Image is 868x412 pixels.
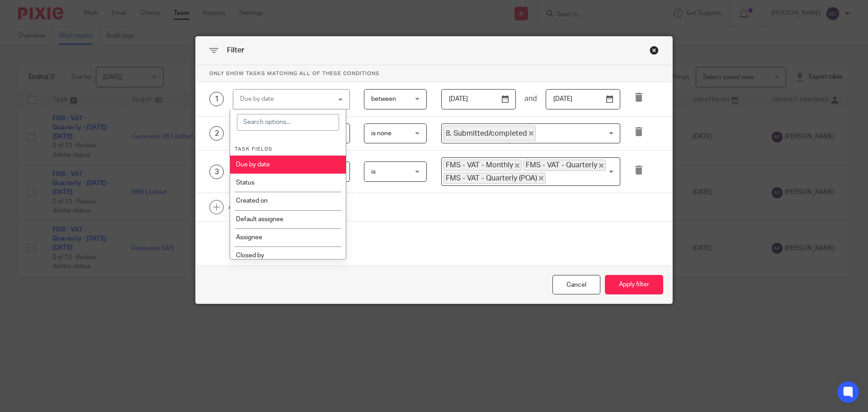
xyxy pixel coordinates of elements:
[524,94,537,104] span: and
[605,275,663,294] button: Apply filter
[209,92,224,106] div: 1
[230,210,346,228] li: Default assignee
[227,47,244,54] span: Filter
[230,156,346,174] li: Due by date
[240,96,274,102] div: Due by date
[547,173,615,184] input: Search for option
[237,114,340,131] input: Search options...
[230,228,346,246] li: Assignee
[441,89,516,109] input: From date
[230,174,346,192] li: Status
[371,96,396,102] span: between
[546,89,620,109] input: To date
[539,176,543,180] button: Deselect FMS - VAT - Quarterly (POA)
[443,173,546,184] span: FMS - VAT - Quarterly (POA)
[650,46,659,55] div: Close this dialog window
[441,123,620,144] div: Search for option
[599,163,604,168] button: Deselect FMS - VAT - Quarterly
[196,65,672,82] p: Only show tasks matching all of these conditions
[371,130,392,137] span: is none
[443,160,522,170] span: FMS - VAT - Monthly
[515,163,519,168] button: Deselect FMS - VAT - Monthly
[537,126,615,142] input: Search for option
[235,136,342,155] li: Task fields
[443,126,536,142] span: 8. Submitted/completed
[230,246,346,265] li: Closed by
[209,126,224,141] div: 2
[209,165,224,179] div: 3
[524,160,606,170] span: FMS - VAT - Quarterly
[552,275,600,294] div: Close this dialog window
[529,131,533,136] button: Deselect 8. Submitted/completed
[230,192,346,210] li: Created on
[371,169,376,175] span: is
[441,157,620,186] div: Search for option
